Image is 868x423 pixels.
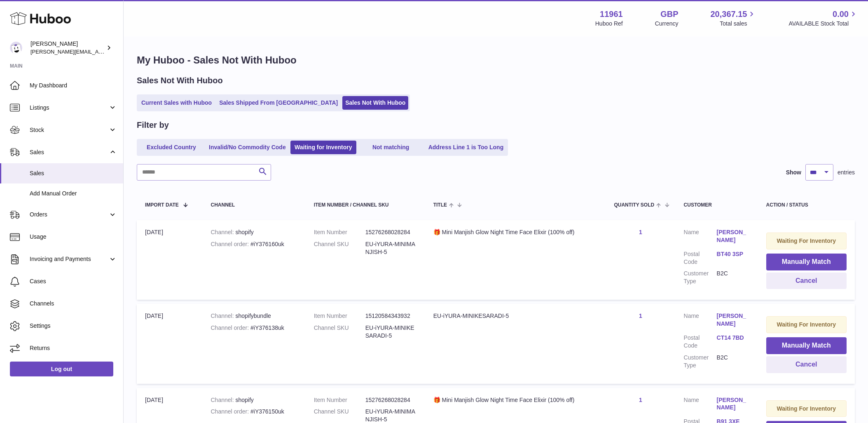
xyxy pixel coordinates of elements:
[788,20,858,28] span: AVAILABLE Stock Total
[717,354,750,369] dd: B2C
[684,228,717,246] dt: Name
[365,240,417,256] dd: EU-iYURA-MINIMANJISH-5
[137,54,855,67] h1: My Huboo - Sales Not With Huboo
[211,396,297,404] div: shopify
[30,169,117,177] span: Sales
[684,312,717,330] dt: Name
[766,337,847,354] button: Manually Match
[766,356,847,373] button: Cancel
[314,324,365,340] dt: Channel SKU
[433,228,598,236] div: 🎁 Mini Manjish Glow Night Time Face Elixir (100% off)
[639,313,642,319] a: 1
[710,9,756,28] a: 20,367.15 Total sales
[684,396,717,414] dt: Name
[138,96,215,110] a: Current Sales with Huboo
[211,408,297,416] div: #iY376150uk
[138,141,204,154] a: Excluded Country
[211,228,297,236] div: shopify
[211,241,250,247] strong: Channel order
[211,240,297,248] div: #iY376160uk
[137,304,202,383] td: [DATE]
[838,169,855,176] span: entries
[137,75,223,86] h2: Sales Not With Huboo
[342,96,408,110] a: Sales Not With Huboo
[684,202,750,208] div: Customer
[833,9,849,20] span: 0.00
[766,254,847,270] button: Manually Match
[710,9,747,20] span: 20,367.15
[365,312,417,320] dd: 15120584343932
[30,233,117,241] span: Usage
[660,9,678,20] strong: GBP
[30,104,108,112] span: Listings
[30,40,105,56] div: [PERSON_NAME]
[720,20,756,28] span: Total sales
[365,228,417,236] dd: 15276268028284
[10,42,22,54] img: raghav@transformative.in
[717,250,750,258] a: BT40 3SP
[30,126,108,134] span: Stock
[211,324,297,332] div: #iY376138uk
[788,9,858,28] a: 0.00 AVAILABLE Stock Total
[766,273,847,289] button: Cancel
[30,211,108,219] span: Orders
[314,240,365,256] dt: Channel SKU
[717,228,750,244] a: [PERSON_NAME]
[766,202,847,208] div: Action / Status
[684,270,717,285] dt: Customer Type
[786,169,801,176] label: Show
[211,229,235,235] strong: Channel
[426,141,507,154] a: Address Line 1 is Too Long
[145,202,179,208] span: Import date
[717,312,750,328] a: [PERSON_NAME]
[433,396,598,404] div: 🎁 Mini Manjish Glow Night Time Face Elixir (100% off)
[433,312,598,320] div: EU-iYURA-MINIKESARADI-5
[30,300,117,308] span: Channels
[314,396,365,404] dt: Item Number
[211,313,235,319] strong: Channel
[216,96,341,110] a: Sales Shipped From [GEOGRAPHIC_DATA]
[684,334,717,350] dt: Postal Code
[777,405,836,412] strong: Waiting For Inventory
[639,229,642,235] a: 1
[30,255,108,263] span: Invoicing and Payments
[211,408,250,415] strong: Channel order
[10,362,113,376] a: Log out
[314,202,417,208] div: Item Number / Channel SKU
[717,396,750,412] a: [PERSON_NAME]
[30,344,117,352] span: Returns
[777,237,836,244] strong: Waiting For Inventory
[655,20,678,28] div: Currency
[137,120,169,131] h2: Filter by
[358,141,424,154] a: Not matching
[639,397,642,403] a: 1
[30,82,117,89] span: My Dashboard
[600,9,623,20] strong: 11961
[211,312,297,320] div: shopifybundle
[614,202,654,208] span: Quantity Sold
[684,250,717,266] dt: Postal Code
[684,354,717,369] dt: Customer Type
[30,148,108,156] span: Sales
[717,270,750,285] dd: B2C
[30,190,117,197] span: Add Manual Order
[314,312,365,320] dt: Item Number
[211,202,297,208] div: Channel
[777,321,836,328] strong: Waiting For Inventory
[365,396,417,404] dd: 15276268028284
[433,202,447,208] span: Title
[365,324,417,340] dd: EU-iYURA-MINIKESARADI-5
[717,334,750,342] a: CT14 7BD
[206,141,289,154] a: Invalid/No Commodity Code
[211,397,235,403] strong: Channel
[211,324,250,331] strong: Channel order
[30,322,117,330] span: Settings
[314,228,365,236] dt: Item Number
[30,277,117,285] span: Cases
[290,141,356,154] a: Waiting for Inventory
[595,20,623,28] div: Huboo Ref
[137,220,202,300] td: [DATE]
[30,48,165,55] span: [PERSON_NAME][EMAIL_ADDRESS][DOMAIN_NAME]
